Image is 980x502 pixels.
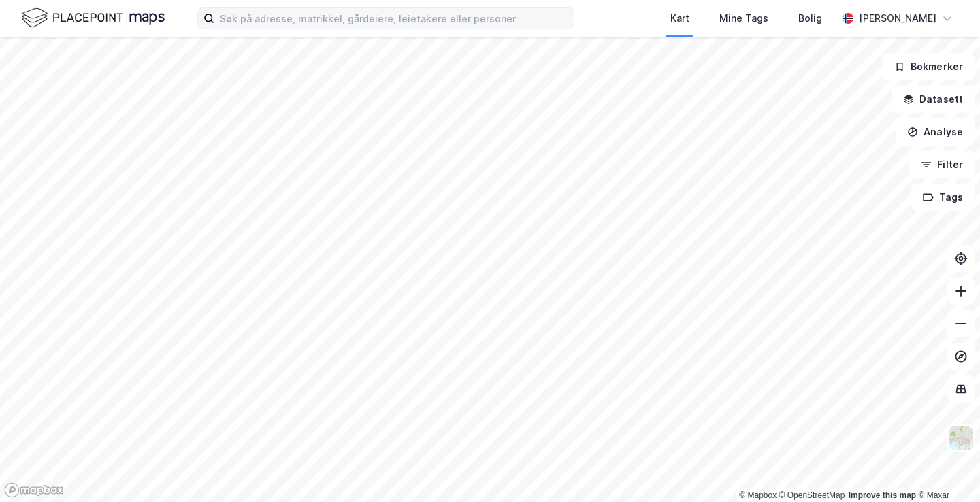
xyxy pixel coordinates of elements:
img: logo.f888ab2527a4732fd821a326f86c7f29.svg [22,6,165,30]
div: Kart [670,10,689,27]
iframe: Chat Widget [912,437,980,502]
a: Mapbox homepage [4,482,64,498]
button: Bokmerker [883,53,975,80]
div: Mine Tags [719,10,768,27]
a: Mapbox [739,490,777,500]
div: Bolig [798,10,822,27]
button: Filter [909,151,975,178]
button: Tags [911,184,975,211]
a: OpenStreetMap [779,490,845,500]
div: [PERSON_NAME] [859,10,936,27]
button: Analyse [896,118,975,146]
button: Datasett [892,86,975,113]
img: Z [948,425,974,451]
input: Søk på adresse, matrikkel, gårdeiere, leietakere eller personer [214,8,574,29]
a: Improve this map [849,490,916,500]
